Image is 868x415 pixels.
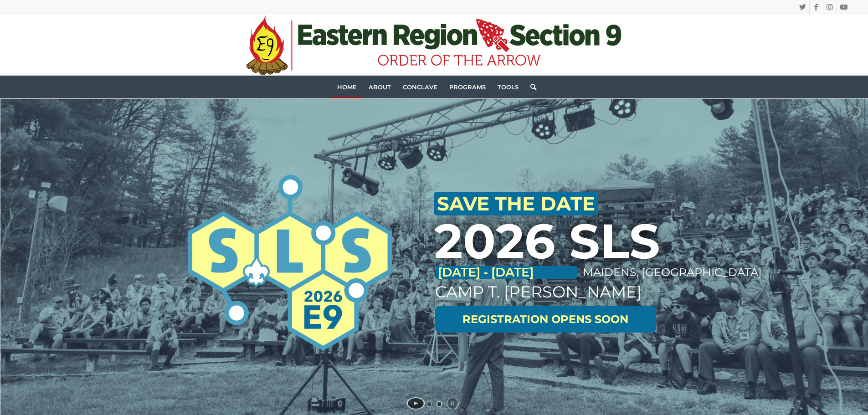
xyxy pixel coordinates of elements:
[492,76,524,98] a: Tools
[426,401,432,407] a: jump to slide 1
[435,280,659,303] p: CAMP T. [PERSON_NAME]
[403,83,437,91] span: Conclave
[331,76,363,98] a: Home
[437,401,442,407] a: jump to slide 2
[406,397,425,410] a: start slideshow
[436,266,577,279] p: [DATE] - [DATE]
[583,265,657,280] p: MAIDENS, [GEOGRAPHIC_DATA]
[447,397,459,410] a: stop slideshow
[449,83,486,91] span: Programs
[363,76,397,98] a: About
[434,192,598,215] h2: SAVE THE DATE
[443,76,492,98] a: Programs
[498,83,519,91] span: Tools
[337,83,357,91] span: Home
[434,215,659,266] h1: 2026 SLS
[397,76,443,98] a: Conclave
[524,76,536,98] a: Search
[369,83,391,91] span: About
